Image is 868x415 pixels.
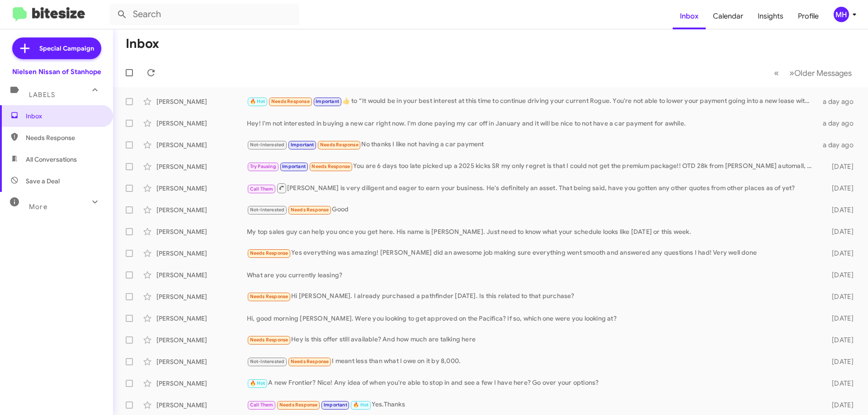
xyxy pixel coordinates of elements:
span: Not-Interested [250,207,285,213]
div: [PERSON_NAME] [156,357,247,366]
span: More [29,203,47,211]
div: Yes.Thanks [247,400,817,410]
span: Needs Response [279,402,318,408]
div: [PERSON_NAME] [156,401,247,410]
span: Needs Response [271,98,310,104]
div: [DATE] [817,270,861,280]
div: MH [834,7,849,22]
div: Hi [PERSON_NAME]. I already purchased a pathfinder [DATE]. Is this related to that purchase? [247,291,817,302]
div: [DATE] [817,227,861,236]
div: [PERSON_NAME] [156,140,247,149]
div: [DATE] [817,162,861,171]
span: Important [316,98,339,104]
span: 🔥 Hot [353,402,368,408]
span: Important [282,163,306,169]
div: Nielsen Nissan of Stanhope [12,67,101,76]
div: [PERSON_NAME] is very diligent and eager to earn your business. He's definitely an asset. That be... [247,182,817,194]
span: Needs Response [250,337,288,343]
span: Needs Response [250,250,288,256]
div: My top sales guy can help you once you get here. His name is [PERSON_NAME]. Just need to know wha... [247,227,817,236]
div: I meant less than what I owe on it by 8,000. [247,356,817,367]
div: A new Frontier? Nice! Any idea of when you're able to stop in and see a few I have here? Go over ... [247,378,817,388]
a: Special Campaign [12,37,101,59]
span: Labels [29,91,55,99]
div: [PERSON_NAME] [156,184,247,193]
div: [DATE] [817,336,861,345]
a: Inbox [673,3,706,29]
span: 🔥 Hot [250,98,265,104]
span: Not-Interested [250,359,285,364]
span: Not-Interested [250,142,285,148]
span: Important [324,402,347,408]
div: [PERSON_NAME] [156,314,247,323]
span: Older Messages [794,68,852,78]
span: Needs Response [26,133,103,142]
nav: Page navigation example [769,64,857,82]
div: [PERSON_NAME] [156,119,247,128]
span: Save a Deal [26,177,60,186]
span: Call Them [250,402,274,408]
span: Important [291,142,314,148]
div: [PERSON_NAME] [156,205,247,214]
button: MH [826,7,858,22]
div: [DATE] [817,292,861,301]
div: [DATE] [817,401,861,410]
div: [PERSON_NAME] [156,162,247,171]
button: Previous [769,64,784,82]
div: Yes everything was amazing! [PERSON_NAME] did an awesome job making sure everything went smooth a... [247,248,817,258]
div: [PERSON_NAME] [156,270,247,280]
span: Special Campaign [39,44,94,53]
a: Calendar [706,3,750,29]
div: ​👍​ to “ It would be in your best interest at this time to continue driving your current Rogue. Y... [247,96,817,107]
div: [DATE] [817,357,861,366]
div: What are you currently leasing? [247,270,817,280]
div: [PERSON_NAME] [156,249,247,258]
h1: Inbox [126,37,159,51]
div: a day ago [817,119,861,128]
div: No thanks I like not having a car payment [247,140,817,150]
a: Profile [791,3,826,29]
span: « [774,67,779,79]
span: Call Them [250,186,274,192]
span: Inbox [26,112,103,121]
div: Good [247,205,817,215]
div: [DATE] [817,314,861,323]
span: Needs Response [320,142,359,148]
div: Hi, good morning [PERSON_NAME]. Were you looking to get approved on the Pacifica? If so, which on... [247,314,817,323]
div: You are 6 days too late picked up a 2025 kicks SR my only regret is that I could not get the prem... [247,161,817,172]
div: [PERSON_NAME] [156,227,247,236]
div: Hey is this offer still available? And how much are talking here [247,335,817,345]
span: Needs Response [291,359,329,364]
div: a day ago [817,97,861,106]
button: Next [784,64,857,82]
span: 🔥 Hot [250,380,265,386]
span: » [789,67,794,79]
div: [DATE] [817,249,861,258]
span: Try Pausing [250,163,276,169]
div: [DATE] [817,184,861,193]
div: [DATE] [817,379,861,388]
div: [DATE] [817,205,861,214]
span: All Conversations [26,155,77,164]
div: [PERSON_NAME] [156,97,247,106]
span: Needs Response [250,294,288,299]
a: Insights [750,3,791,29]
span: Needs Response [311,163,350,169]
span: Needs Response [291,207,329,213]
div: a day ago [817,140,861,149]
div: [PERSON_NAME] [156,379,247,388]
div: [PERSON_NAME] [156,292,247,301]
input: Search [109,4,299,25]
div: [PERSON_NAME] [156,336,247,345]
div: Hey! I'm not interested in buying a new car right now. I'm done paying my car off in January and ... [247,119,817,128]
